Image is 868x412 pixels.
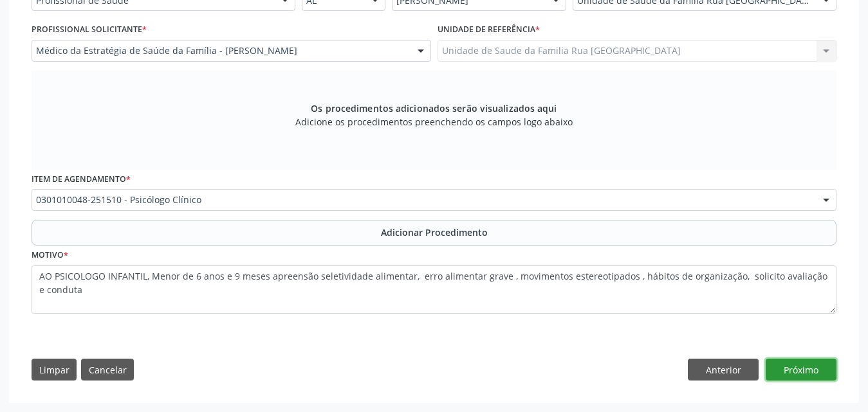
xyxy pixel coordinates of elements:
[36,193,810,206] span: 0301010048-251510 - Psicólogo Clínico
[36,44,405,57] span: Médico da Estratégia de Saúde da Família - [PERSON_NAME]
[32,359,77,381] button: Limpar
[32,220,836,246] button: Adicionar Procedimento
[688,359,759,381] button: Anterior
[295,115,573,129] span: Adicione os procedimentos preenchendo os campos logo abaixo
[32,170,131,190] label: Item de agendamento
[32,246,68,265] label: Motivo
[32,20,147,40] label: Profissional Solicitante
[311,102,557,115] span: Os procedimentos adicionados serão visualizados aqui
[438,20,540,40] label: Unidade de referência
[81,359,134,381] button: Cancelar
[381,226,488,239] span: Adicionar Procedimento
[766,359,836,381] button: Próximo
